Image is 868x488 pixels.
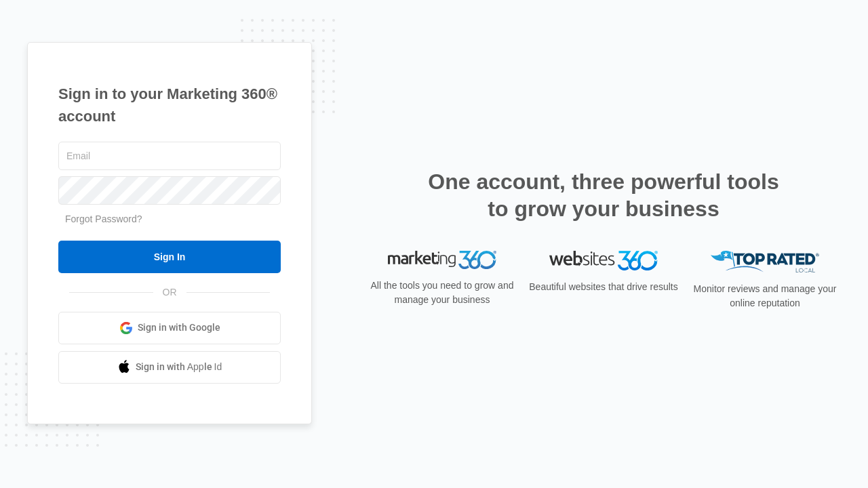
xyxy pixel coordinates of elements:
[153,285,186,300] span: OR
[58,83,281,127] h1: Sign in to your Marketing 360® account
[138,321,220,335] span: Sign in with Google
[528,280,679,294] p: Beautiful websites that drive results
[689,282,841,310] p: Monitor reviews and manage your online reputation
[58,312,281,344] a: Sign in with Google
[58,351,281,384] a: Sign in with Apple Id
[65,213,142,224] a: Forgot Password?
[549,251,658,270] img: Websites 360
[58,142,281,170] input: Email
[711,251,819,273] img: Top Rated Local
[58,241,281,273] input: Sign In
[388,251,496,270] img: Marketing 360
[424,168,783,222] h2: One account, three powerful tools to grow your business
[366,279,518,307] p: All the tools you need to grow and manage your business
[136,360,222,374] span: Sign in with Apple Id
